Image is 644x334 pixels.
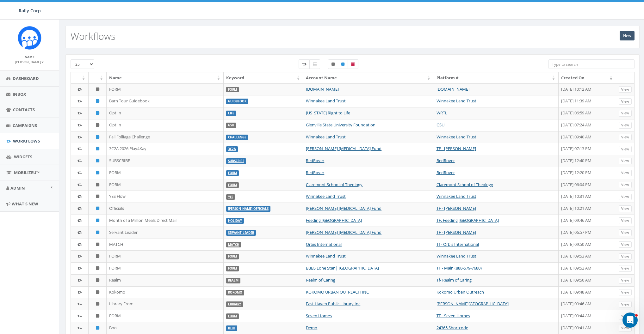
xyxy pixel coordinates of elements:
a: View [619,122,632,129]
a: LIFE [228,111,234,115]
td: [DATE] 09:40 AM [559,131,616,143]
a: FORM [228,88,237,92]
a: [PERSON_NAME] Officials [228,207,269,211]
td: [DATE] 12:20 PM [559,167,616,179]
td: Servant Leader [107,227,224,239]
a: TF - [PERSON_NAME] [437,146,476,151]
a: View [619,182,632,188]
a: [PERSON_NAME] [MEDICAL_DATA] Fund [306,146,381,151]
a: New [620,31,635,40]
a: RedRover [437,158,455,163]
td: [DATE] 09:50 AM [559,274,616,286]
a: TF - [PERSON_NAME] [437,205,476,211]
i: Unpublished [96,278,99,282]
label: Published [338,59,348,69]
td: Opt In [107,119,224,131]
td: Fall Folliage Challenge [107,131,224,143]
td: FORM [107,310,224,322]
th: Created On: activate to sort column ascending [559,72,616,83]
td: [DATE] 09:50 AM [559,239,616,251]
i: Published [96,171,99,175]
a: [DOMAIN_NAME] [437,86,469,92]
a: Tf- Realm of Caring [437,277,472,283]
a: FORM [228,266,237,270]
a: [PERSON_NAME] [15,59,44,64]
a: [US_STATE] Right to Life [306,110,350,116]
a: SUBSCRIBE [228,159,244,163]
td: Boo [107,322,224,334]
a: Realm of Caring [306,277,335,283]
a: View [619,98,632,105]
a: Winnakee Land Trust [306,253,346,259]
td: [DATE] 10:21 AM [559,203,616,215]
td: [DATE] 09:52 AM [559,262,616,274]
i: Unpublished [96,242,99,246]
th: : activate to sort column ascending [71,72,89,83]
i: Published [96,206,99,210]
a: View [619,241,632,248]
a: 3C2A [228,147,236,151]
label: Workflow [299,59,310,69]
i: Published [96,147,99,151]
a: Kokomo Urban Outreach [437,289,484,295]
a: View [619,253,632,260]
i: Unpublished [96,266,99,270]
td: [DATE] 11:39 AM [559,95,616,107]
a: RedRover [437,170,455,175]
a: View [619,194,632,200]
a: Orbis International [306,241,342,247]
a: TF - Seven Homes [437,313,470,319]
i: Published [96,230,99,234]
th: : activate to sort column ascending [89,72,106,83]
a: View [619,313,632,319]
a: MATCH [228,243,239,247]
input: Type to search [548,59,635,69]
a: East Haven Public Library Inc [306,301,360,307]
td: SUBSCRIBE [107,155,224,167]
a: View [619,205,632,212]
td: Opt In [107,107,224,119]
a: Winnakee Land Trust [437,134,476,140]
a: Realm [228,278,238,282]
a: Glenville State University Foundation [306,122,375,128]
small: [PERSON_NAME] [15,60,44,64]
a: View [619,158,632,164]
a: Challenge [228,135,246,139]
td: [DATE] 09:44 AM [559,310,616,322]
td: Barn Tour Guidebook [107,95,224,107]
th: Account Name: activate to sort column ascending [303,72,434,83]
span: Rally Corp [19,8,41,14]
td: Kokomo [107,286,224,298]
a: RedRover [306,170,324,175]
i: Published [96,218,99,222]
span: Inbox [13,91,26,97]
a: View [619,217,632,224]
th: Keyword: activate to sort column ascending [224,72,303,83]
span: Contacts [13,107,35,112]
td: Realm [107,274,224,286]
span: Workflows [13,138,40,144]
a: YES [228,195,233,199]
a: [PERSON_NAME] [MEDICAL_DATA] Fund [306,205,381,211]
th: Platform #: activate to sort column ascending [434,72,559,83]
td: FORM [107,179,224,191]
label: Archived [348,59,358,69]
a: TF - [PERSON_NAME] [437,229,476,235]
a: Servant Leader [228,231,254,235]
a: View [619,301,632,308]
a: View [619,277,632,284]
a: Winnakee Land Trust [437,253,476,259]
a: 24365 Shortcode [437,325,468,331]
td: MATCH [107,239,224,251]
span: Campaigns [13,123,37,128]
h2: Workflows [71,31,115,41]
a: View [619,86,632,93]
a: View [619,229,632,236]
a: GSU [228,123,234,127]
i: Published [96,159,99,163]
i: Published [96,135,99,139]
td: [DATE] 12:40 PM [559,155,616,167]
td: [DATE] 10:12 AM [559,83,616,95]
a: FORM [228,183,237,187]
i: Published [96,111,99,115]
